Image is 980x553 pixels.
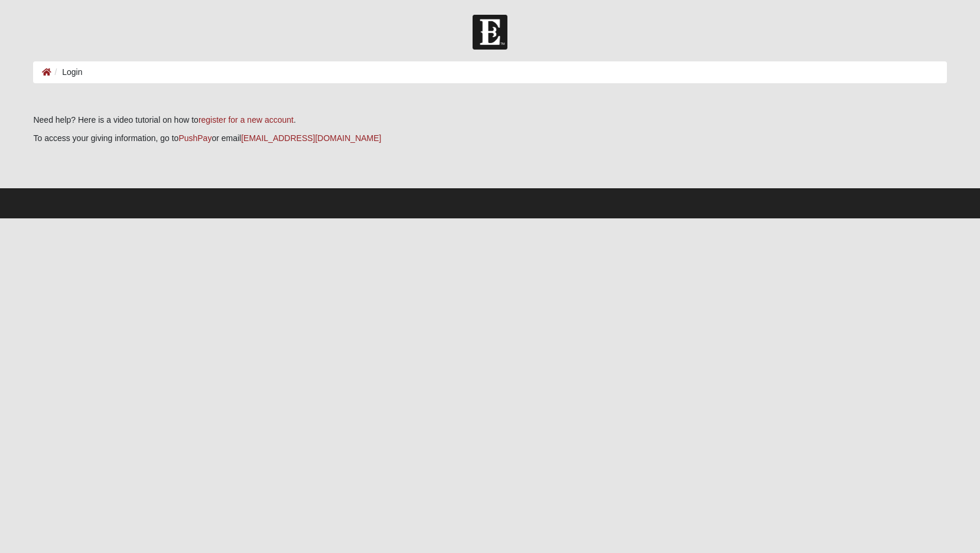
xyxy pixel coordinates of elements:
[473,15,507,50] img: Church of Eleven22 Logo
[241,133,381,143] a: [EMAIL_ADDRESS][DOMAIN_NAME]
[51,66,82,78] li: Login
[178,133,211,143] a: PushPay
[33,114,946,126] p: Need help? Here is a video tutorial on how to .
[198,115,294,125] a: register for a new account
[33,132,946,145] p: To access your giving information, go to or email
